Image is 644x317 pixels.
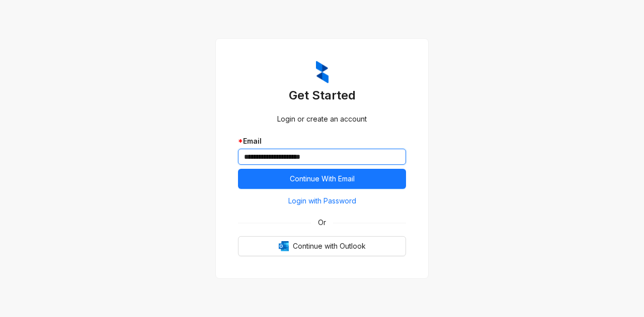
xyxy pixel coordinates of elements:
[238,136,406,147] div: Email
[316,61,329,84] img: ZumaIcon
[238,114,406,125] div: Login or create an account
[238,193,406,209] button: Login with Password
[238,236,406,256] button: OutlookContinue with Outlook
[238,87,406,103] h3: Get Started
[290,173,355,184] span: Continue With Email
[279,241,289,251] img: Outlook
[293,241,366,252] span: Continue with Outlook
[288,195,356,206] span: Login with Password
[311,217,333,228] span: Or
[238,169,406,189] button: Continue With Email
